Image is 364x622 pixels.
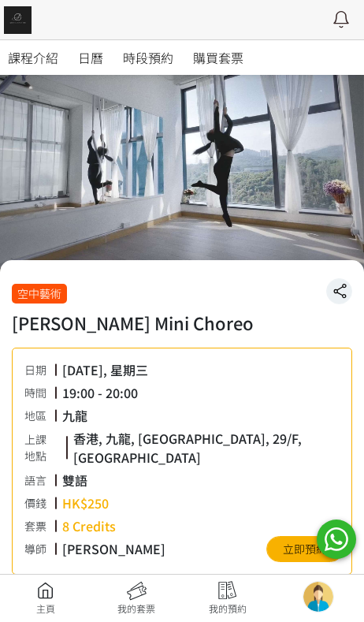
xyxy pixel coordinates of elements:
[62,406,87,425] div: 九龍
[24,431,65,464] div: 上課地點
[24,472,54,489] div: 語言
[78,40,103,75] a: 日曆
[24,385,54,401] div: 時間
[8,40,58,75] a: 課程介紹
[24,495,54,512] div: 價錢
[73,429,340,467] div: 香港, 九龍, [GEOGRAPHIC_DATA], 29/F, [GEOGRAPHIC_DATA]
[24,408,54,424] div: 地區
[123,40,173,75] a: 時段預約
[24,518,54,534] div: 套票
[78,48,103,67] span: 日曆
[62,383,138,402] div: 19:00 - 20:00
[12,284,67,304] div: 空中藝術
[193,48,243,67] span: 購買套票
[62,516,116,535] div: 8 Credits
[266,536,344,562] button: 立即預約
[62,494,109,512] div: HK$250
[62,539,165,558] div: [PERSON_NAME]
[123,48,173,67] span: 時段預約
[8,48,58,67] span: 課程介紹
[62,471,87,490] div: 雙語
[24,541,54,557] div: 導師
[193,40,243,75] a: 購買套票
[24,362,54,378] div: 日期
[62,360,148,379] div: [DATE], 星期三
[12,310,352,336] h1: [PERSON_NAME] Mini Choreo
